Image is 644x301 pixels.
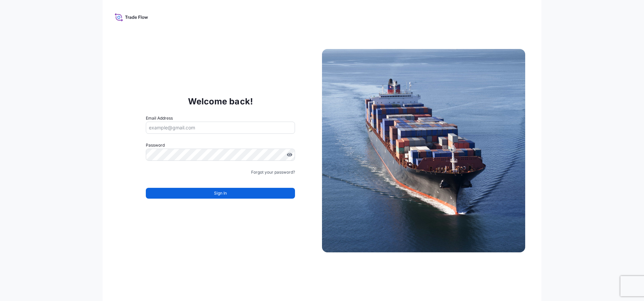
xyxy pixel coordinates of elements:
a: Forgot your password? [251,169,295,176]
button: Sign In [146,188,295,199]
p: Welcome back! [188,96,253,107]
input: example@gmail.com [146,122,295,134]
span: Sign In [214,190,227,197]
img: Ship illustration [322,49,525,252]
label: Password [146,142,295,149]
button: Show password [287,152,292,157]
label: Email Address [146,115,173,122]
